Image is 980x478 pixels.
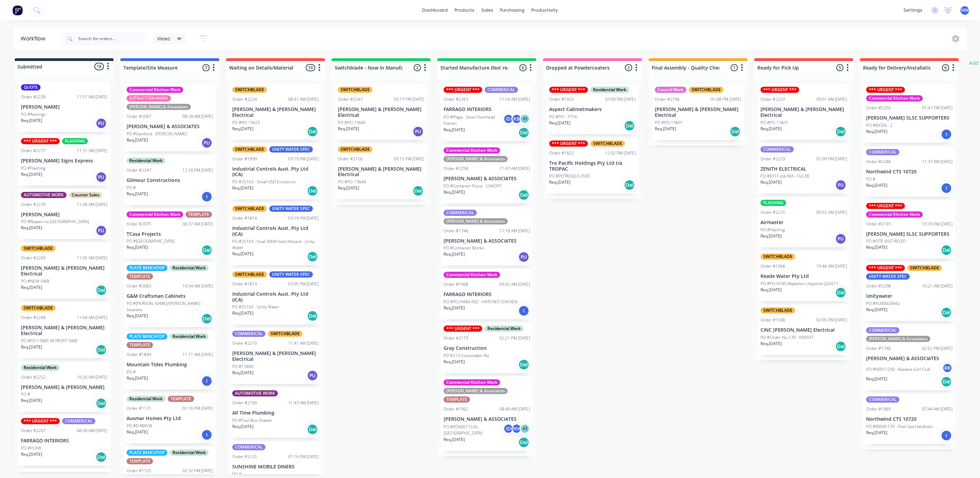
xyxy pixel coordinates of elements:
div: 12:02 PM [DATE] [605,150,636,156]
p: [PERSON_NAME] Signs Express [21,158,107,164]
div: SWITCHBLADEOrder #215603:15 PM [DATE][PERSON_NAME] & [PERSON_NAME] ElectricalPO #PO-13644Req.[DAT... [335,144,427,200]
div: 11:51 AM [DATE] [77,94,107,100]
div: 03:19 PM [DATE] [288,156,319,162]
p: FARRAGO INTERIORS [444,107,530,112]
div: TEMPLATE [186,211,212,218]
div: Order #2225 [760,209,785,216]
p: Req. [DATE] [444,305,465,311]
div: Commercial Kitchen Work[PERSON_NAME] & AssociatesOrder #225811:47 AM [DATE][PERSON_NAME] & ASSOCI... [441,145,533,204]
p: FARRAGO INTERIORS [444,292,530,297]
div: Del [518,127,529,138]
div: Order #1814 [232,215,257,221]
div: SWITCHBLADE [232,271,267,278]
div: Del [201,245,212,256]
div: Residential WorkOrder #225210:26 AM [DATE][PERSON_NAME] & [PERSON_NAME]PO #Req.[DATE]Del [18,362,110,412]
p: [PERSON_NAME] & [PERSON_NAME] Electrical [232,351,319,362]
p: [PERSON_NAME] & ASSOCIATES [866,356,953,361]
p: Req. [DATE] [549,179,570,185]
p: PO #8715 Job Ref:- CUL38 [760,173,809,179]
div: PU [835,233,846,244]
div: SWITCHBLADE [338,146,373,152]
div: Order #1748 [866,345,891,352]
div: [PERSON_NAME] & Associates [444,156,508,162]
p: CINC [PERSON_NAME] Electrical [760,327,847,333]
div: 03:00 PM [DATE] [605,96,636,102]
div: *** URGENT ***Commercial Kitchen WorkOrder #219310:33 AM [DATE][PERSON_NAME] SLSC SUPPORTERSPO #S... [863,200,955,259]
div: Commercial Kitchen Work [866,211,923,218]
div: Order #1925 [549,96,574,102]
div: 11:11 AM [DATE] [182,352,213,358]
div: Del [624,180,635,191]
p: PO #13609 [232,364,253,370]
div: Residential WorkOrder #224712:16 PM [DATE]Gilmour ConstructionsPO #Req.[DATE]I [124,155,216,205]
p: PO #[GEOGRAPHIC_DATA] [127,238,175,244]
div: PU [96,172,107,183]
div: COMMERICAL[PERSON_NAME] & AssociatesOrder #174611:18 AM [DATE][PERSON_NAME] & ASSOCIATESPO #Conta... [441,207,533,266]
p: Req. [DATE] [549,120,570,126]
div: Order #2247 [127,167,151,173]
div: 11:18 AM [DATE] [499,228,530,234]
div: Commercial Kitchen Work [127,87,183,93]
div: QUOTE [21,84,40,90]
div: Order #2263 [444,96,468,102]
p: Req. [DATE] [232,185,253,191]
p: Req. [DATE] [760,179,782,185]
div: *** URGENT ***Residential WorkOrder #192503:00 PM [DATE]Aspect CabinetmakersPO #PO - 7716Req.[DAT... [546,84,638,134]
p: ZENITH ELECTRICAL [760,166,847,172]
div: Order #2250 [866,105,891,111]
div: 11:47 AM [DATE] [499,166,530,172]
div: Order #1966 [760,263,785,269]
p: Req. [DATE] [760,233,782,239]
div: Order #2277 [21,148,46,154]
div: AUTOMOTIVE WORKCounter SalesOrder #227011:46 AM [DATE][PERSON_NAME]PO #Repairs to [GEOGRAPHIC_DAT... [18,189,110,240]
div: 02:05 PM [DATE] [816,317,847,323]
div: PU [518,252,529,262]
p: Req. [DATE] [232,310,253,316]
p: PO #Repairs to [GEOGRAPHIC_DATA] [21,219,89,225]
div: SWITCHBLADE [232,206,267,212]
p: [PERSON_NAME] & ASSOCIATES [444,176,530,182]
div: 08:28 AM [DATE] [182,113,213,120]
div: Del [307,251,318,262]
p: PO #Flashing [21,165,45,171]
div: Commercial Kitchen Work [444,272,500,278]
p: Req. [DATE] [444,251,465,257]
div: EXTRACTION WORK [127,95,171,101]
div: Del [96,344,107,355]
p: Req. [DATE] [444,189,465,195]
div: Del [518,359,529,370]
div: I [201,191,212,202]
div: Order #1894 [127,352,151,358]
div: FLASHINGOrder #222509:55 AM [DATE]AirmasterPO #FlashingReq.[DATE]PU [758,197,850,247]
div: Del [835,341,846,352]
div: 01:09 PM [DATE] [816,156,847,162]
div: SWITCHBLADE [689,87,723,93]
div: TEMPLATE [127,273,153,280]
div: Commercial Kitchen WorkTEMPLATEOrder #207506:37 AM [DATE]TCasa ProjectsPO #[GEOGRAPHIC_DATA]Req.[... [124,209,216,259]
p: Req. [DATE] [866,307,887,313]
div: PU [201,137,212,148]
div: 02:52 PM [DATE] [922,345,953,352]
p: Req. [DATE] [21,118,42,124]
div: 11:31 AM [DATE] [77,148,107,154]
p: PO #213 Cooloolabin Rd [444,353,489,359]
p: Req. [DATE] [21,284,42,291]
div: 01:08 PM [DATE] [711,96,741,102]
p: G&M Craftsman Cabinets [127,293,213,299]
div: Del [835,287,846,298]
div: COMMERICAL [866,327,899,333]
div: TEMPLATE [127,342,153,348]
p: Req. [DATE] [232,251,253,257]
div: Order #2208 [866,283,891,289]
p: [PERSON_NAME] [21,104,107,110]
div: RR [942,363,953,373]
div: 09:55 AM [DATE] [816,209,847,216]
div: Order #2237 [760,96,785,102]
div: PLATE BENCHTOP [127,265,167,271]
div: UNITY WATER SPEC [269,206,313,212]
div: Del [624,120,635,131]
div: AUTOMOTIVE WORK [21,192,67,198]
div: 03:05 PM [DATE] [288,281,319,287]
div: COMMERICAL [760,146,794,152]
p: PO #25163 - Dual 30kW Switchboard - Unity Water [232,238,319,251]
